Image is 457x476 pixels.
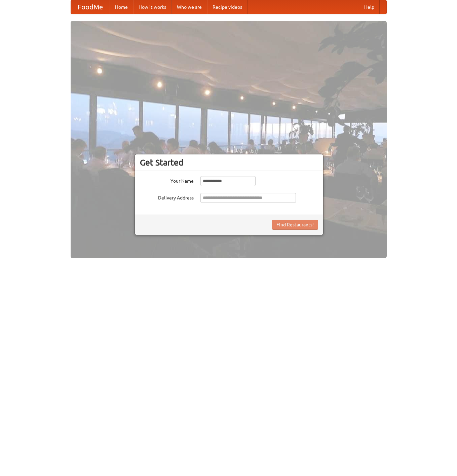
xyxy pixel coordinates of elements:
[140,157,318,168] h3: Get Started
[272,220,318,230] button: Find Restaurants!
[207,0,247,14] a: Recipe videos
[140,176,194,184] label: Your Name
[71,0,110,14] a: FoodMe
[359,0,380,14] a: Help
[172,0,207,14] a: Who we are
[140,193,194,201] label: Delivery Address
[133,0,172,14] a: How it works
[110,0,133,14] a: Home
